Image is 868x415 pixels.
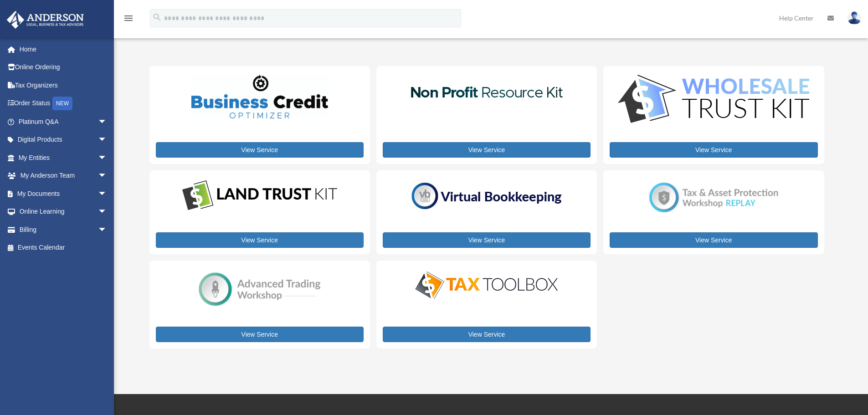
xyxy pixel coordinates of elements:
span: arrow_drop_down [98,131,116,149]
img: User Pic [847,11,861,25]
a: Platinum Q&Aarrow_drop_down [6,113,121,131]
a: Digital Productsarrow_drop_down [6,131,116,149]
i: menu [123,13,134,24]
span: arrow_drop_down [98,184,116,203]
a: Home [6,40,121,58]
span: arrow_drop_down [98,149,116,167]
a: Online Learningarrow_drop_down [6,203,121,221]
a: View Service [610,232,817,248]
a: View Service [383,232,591,248]
a: My Documentsarrow_drop_down [6,184,121,203]
a: My Anderson Teamarrow_drop_down [6,167,121,185]
a: Billingarrow_drop_down [6,220,121,239]
span: arrow_drop_down [98,220,116,239]
div: NEW [52,97,72,110]
span: arrow_drop_down [98,113,116,131]
a: View Service [610,142,817,158]
a: menu [123,16,134,24]
a: View Service [156,232,364,248]
a: View Service [383,142,591,158]
a: View Service [156,142,364,158]
a: View Service [383,327,591,342]
img: Anderson Advisors Platinum Portal [4,11,87,29]
a: Order StatusNEW [6,94,121,113]
i: search [152,12,162,22]
span: arrow_drop_down [98,167,116,185]
a: View Service [156,327,364,342]
a: Online Ordering [6,58,121,77]
a: My Entitiesarrow_drop_down [6,149,121,167]
a: Tax Organizers [6,76,121,94]
span: arrow_drop_down [98,203,116,221]
a: Events Calendar [6,239,121,257]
